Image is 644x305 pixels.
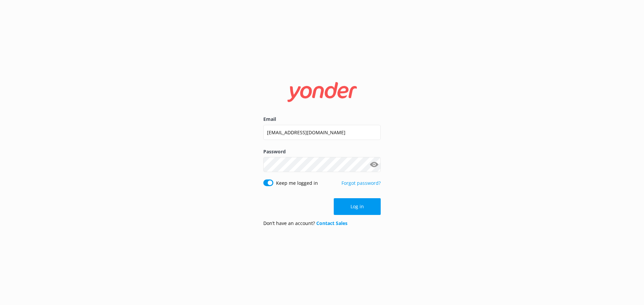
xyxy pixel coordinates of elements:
label: Email [263,116,381,123]
button: Log in [334,198,381,215]
label: Password [263,148,381,155]
a: Contact Sales [316,220,347,226]
a: Forgot password? [341,180,381,186]
input: user@emailaddress.com [263,125,381,140]
p: Don’t have an account? [263,220,347,227]
label: Keep me logged in [276,179,318,187]
button: Show password [367,158,381,171]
